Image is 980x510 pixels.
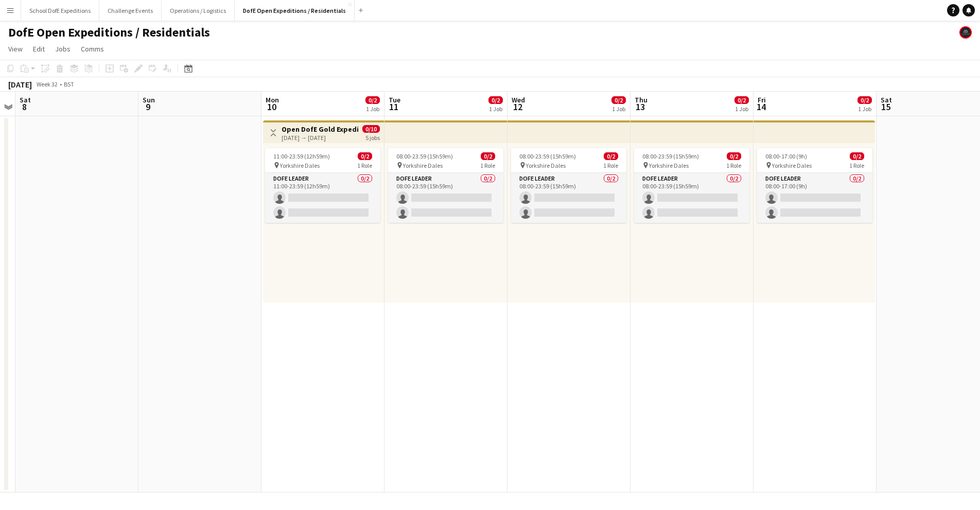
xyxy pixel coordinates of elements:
[34,80,60,88] span: Week 32
[604,152,618,160] span: 0/2
[857,96,872,104] span: 0/2
[266,95,279,104] span: Mon
[264,101,279,113] span: 10
[959,26,972,39] app-user-avatar: The Adventure Element
[603,162,618,169] span: 1 Role
[273,152,330,160] span: 11:00-23:59 (12h59m)
[758,95,766,104] span: Fri
[726,162,741,169] span: 1 Role
[265,148,380,223] app-job-card: 11:00-23:59 (12h59m)0/2 Yorkshire Dales1 RoleDofE Leader0/211:00-23:59 (12h59m)
[235,1,355,21] button: DofE Open Expeditions / Residentials
[756,101,766,113] span: 14
[29,42,49,56] a: Edit
[388,148,503,223] app-job-card: 08:00-23:59 (15h59m)0/2 Yorkshire Dales1 RoleDofE Leader0/208:00-23:59 (15h59m)
[99,1,162,21] button: Challenge Events
[642,152,699,160] span: 08:00-23:59 (15h59m)
[143,95,155,104] span: Sun
[488,96,503,104] span: 0/2
[850,152,864,160] span: 0/2
[365,133,380,142] div: 5 jobs
[765,152,807,160] span: 08:00-17:00 (9h)
[265,173,380,223] app-card-role: DofE Leader0/211:00-23:59 (12h59m)
[519,152,576,160] span: 08:00-23:59 (15h59m)
[489,105,502,113] div: 1 Job
[51,42,75,56] a: Jobs
[358,152,372,160] span: 0/2
[282,134,358,142] div: [DATE] → [DATE]
[8,25,210,40] h1: DofE Open Expeditions / Residentials
[757,148,872,223] app-job-card: 08:00-17:00 (9h)0/2 Yorkshire Dales1 RoleDofE Leader0/208:00-17:00 (9h)
[511,148,626,223] app-job-card: 08:00-23:59 (15h59m)0/2 Yorkshire Dales1 RoleDofE Leader0/208:00-23:59 (15h59m)
[526,162,566,169] span: Yorkshire Dales
[365,96,380,104] span: 0/2
[849,162,864,169] span: 1 Role
[64,80,74,88] div: BST
[387,101,400,113] span: 11
[772,162,812,169] span: Yorkshire Dales
[879,101,892,113] span: 15
[649,162,689,169] span: Yorkshire Dales
[4,42,27,56] a: View
[141,101,155,113] span: 9
[389,95,400,104] span: Tue
[635,95,647,104] span: Thu
[734,96,749,104] span: 0/2
[77,42,108,56] a: Comms
[8,44,23,54] span: View
[757,173,872,223] app-card-role: DofE Leader0/208:00-17:00 (9h)
[55,44,71,54] span: Jobs
[480,162,495,169] span: 1 Role
[881,95,892,104] span: Sat
[512,95,525,104] span: Wed
[21,1,99,21] button: School DofE Expeditions
[611,96,626,104] span: 0/2
[357,162,372,169] span: 1 Role
[33,44,45,54] span: Edit
[634,173,749,223] app-card-role: DofE Leader0/208:00-23:59 (15h59m)
[20,95,31,104] span: Sat
[511,173,626,223] app-card-role: DofE Leader0/208:00-23:59 (15h59m)
[858,105,871,113] div: 1 Job
[510,101,525,113] span: 12
[362,125,380,133] span: 0/10
[634,148,749,223] app-job-card: 08:00-23:59 (15h59m)0/2 Yorkshire Dales1 RoleDofE Leader0/208:00-23:59 (15h59m)
[366,105,379,113] div: 1 Job
[8,79,32,90] div: [DATE]
[280,162,320,169] span: Yorkshire Dales
[162,1,235,21] button: Operations / Logistics
[481,152,495,160] span: 0/2
[612,105,625,113] div: 1 Job
[727,152,741,160] span: 0/2
[81,44,104,54] span: Comms
[633,101,647,113] span: 13
[282,125,358,134] h3: Open DofE Gold Expedition - [GEOGRAPHIC_DATA]
[735,105,748,113] div: 1 Job
[388,173,503,223] app-card-role: DofE Leader0/208:00-23:59 (15h59m)
[18,101,31,113] span: 8
[396,152,453,160] span: 08:00-23:59 (15h59m)
[403,162,443,169] span: Yorkshire Dales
